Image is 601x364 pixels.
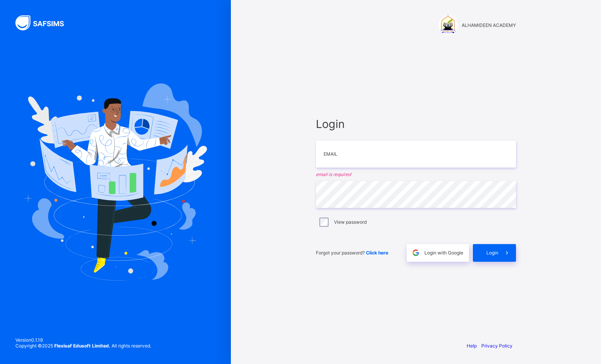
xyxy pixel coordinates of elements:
[366,250,388,256] a: Click here
[15,337,151,343] span: Version 0.1.19
[481,343,513,349] a: Privacy Policy
[334,219,367,225] label: View password
[424,250,463,256] span: Login with Google
[316,250,388,256] span: Forgot your password?
[54,343,110,349] strong: Flexisaf Edusoft Limited.
[24,83,207,280] img: Hero Image
[15,343,151,349] span: Copyright © 2025 All rights reserved.
[467,343,477,349] a: Help
[411,248,420,257] img: google.396cfc9801f0270233282035f929180a.svg
[316,117,516,131] span: Login
[316,171,516,177] em: email is required
[15,15,73,30] img: SAFSIMS Logo
[486,250,498,256] span: Login
[462,22,516,28] span: ALHAMIDEEN ACADEMY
